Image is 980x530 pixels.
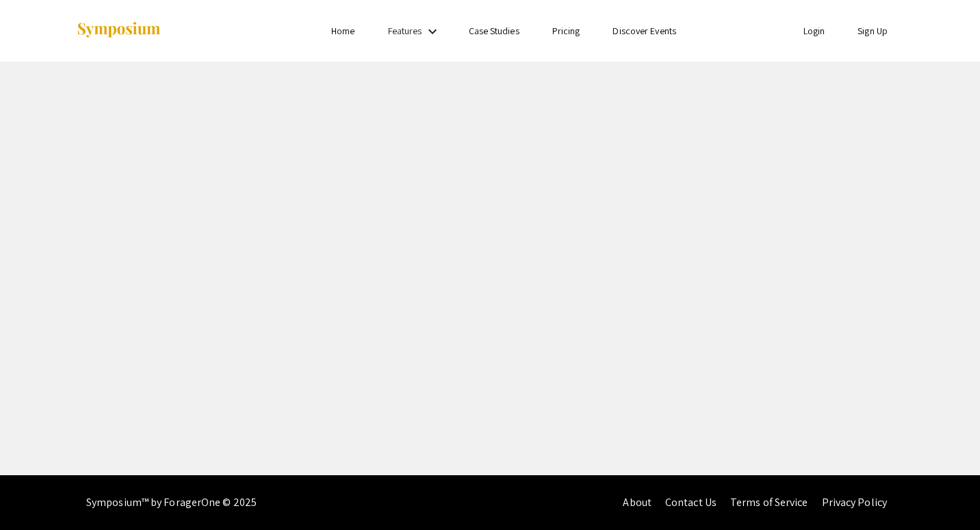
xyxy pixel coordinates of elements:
[424,23,441,40] mat-icon: Expand Features list
[612,25,676,37] a: Discover Events
[388,25,422,37] a: Features
[803,25,825,37] a: Login
[822,495,887,509] a: Privacy Policy
[552,25,580,37] a: Pricing
[857,25,888,37] a: Sign Up
[76,21,162,40] img: Symposium by ForagerOne
[730,495,808,509] a: Terms of Service
[623,495,652,509] a: About
[469,25,519,37] a: Case Studies
[331,25,354,37] a: Home
[665,495,717,509] a: Contact Us
[86,475,257,530] div: Symposium™ by ForagerOne © 2025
